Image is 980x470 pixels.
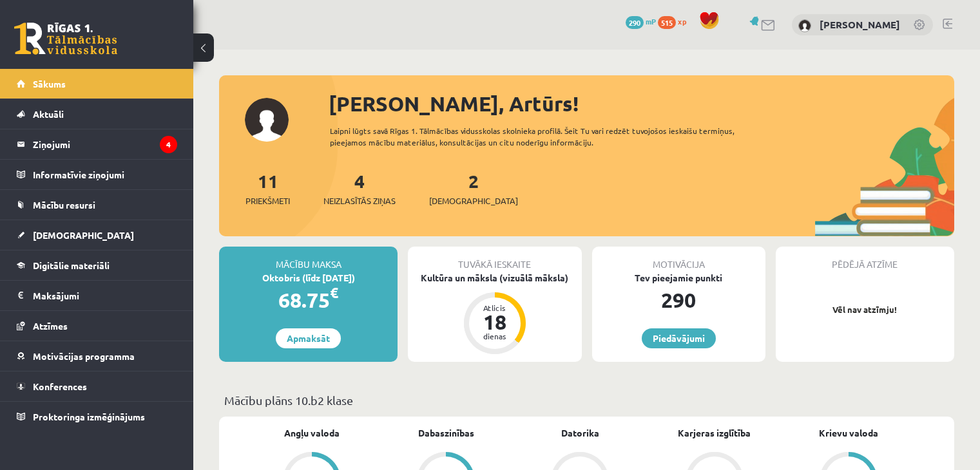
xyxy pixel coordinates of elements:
a: Karjeras izglītība [678,426,751,440]
div: Tev pieejamie punkti [592,271,765,285]
a: Informatīvie ziņojumi [17,160,177,189]
span: [DEMOGRAPHIC_DATA] [33,229,134,241]
a: Maksājumi [17,281,177,310]
a: Rīgas 1. Tālmācības vidusskola [14,23,117,55]
div: 290 [592,285,765,315]
i: 4 [160,136,177,153]
legend: Informatīvie ziņojumi [33,160,177,189]
span: Sākums [33,78,66,89]
span: Digitālie materiāli [33,259,110,271]
a: Motivācijas programma [17,341,177,371]
span: € [330,283,338,302]
a: Datorika [561,426,599,440]
div: 68.75 [219,285,398,315]
a: Proktoringa izmēģinājums [17,402,177,431]
div: Motivācija [592,247,765,271]
img: Artūrs Ungurs [798,19,811,32]
a: Angļu valoda [284,426,340,440]
div: Mācību maksa [219,247,398,271]
a: [DEMOGRAPHIC_DATA] [17,220,177,250]
a: Piedāvājumi [642,328,716,348]
span: mP [646,16,656,26]
span: [DEMOGRAPHIC_DATA] [429,194,518,207]
a: Ziņojumi4 [17,129,177,159]
a: Digitālie materiāli [17,250,177,280]
div: 18 [476,312,514,332]
div: Laipni lūgts savā Rīgas 1. Tālmācības vidusskolas skolnieka profilā. Šeit Tu vari redzēt tuvojošo... [330,125,771,148]
div: [PERSON_NAME], Artūrs! [329,88,954,119]
div: Kultūra un māksla (vizuālā māksla) [408,271,581,285]
p: Vēl nav atzīmju! [782,303,948,316]
div: Atlicis [476,304,514,312]
span: Priekšmeti [245,194,290,207]
a: Aktuāli [17,99,177,129]
a: Konferences [17,371,177,401]
a: 2[DEMOGRAPHIC_DATA] [429,169,518,207]
div: Tuvākā ieskaite [408,247,581,271]
a: 4Neizlasītās ziņas [323,169,396,207]
span: Neizlasītās ziņas [323,194,396,207]
legend: Ziņojumi [33,129,177,159]
a: 515 xp [658,16,693,26]
span: Atzīmes [33,320,68,332]
a: [PERSON_NAME] [820,18,900,31]
a: Atzīmes [17,311,177,341]
a: Sākums [17,69,177,99]
a: Kultūra un māksla (vizuālā māksla) Atlicis 18 dienas [408,271,581,356]
a: Krievu valoda [819,426,878,440]
a: Dabaszinības [418,426,474,440]
span: Motivācijas programma [33,350,135,362]
p: Mācību plāns 10.b2 klase [224,391,949,409]
a: Mācību resursi [17,190,177,220]
span: Aktuāli [33,108,64,120]
span: xp [678,16,686,26]
span: Proktoringa izmēģinājums [33,411,145,422]
span: Mācību resursi [33,199,95,211]
div: Pēdējā atzīme [776,247,954,271]
legend: Maksājumi [33,281,177,310]
span: 515 [658,16,676,29]
span: Konferences [33,381,87,392]
div: dienas [476,332,514,340]
a: Apmaksāt [276,328,341,348]
a: 290 mP [626,16,656,26]
a: 11Priekšmeti [245,169,290,207]
span: 290 [626,16,644,29]
div: Oktobris (līdz [DATE]) [219,271,398,285]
